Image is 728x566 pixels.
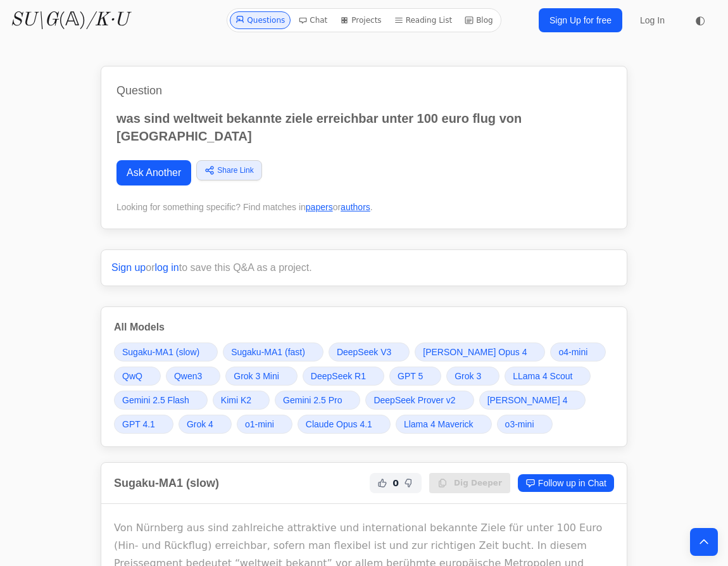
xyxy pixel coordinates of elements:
span: Grok 4 [187,418,213,431]
span: Sugaku-MA1 (fast) [231,346,305,358]
a: Grok 4 [179,415,232,434]
h1: Question [116,82,612,99]
a: Questions [230,11,291,29]
a: papers [306,202,333,212]
p: was sind weltweit bekannte ziele erreichbar unter 100 euro flug von [GEOGRAPHIC_DATA] [116,110,612,145]
span: DeepSeek R1 [311,370,366,382]
a: SU\G(𝔸)/K·U [10,9,129,32]
a: Gemini 2.5 Flash [114,391,208,410]
a: QwQ [114,367,161,386]
span: [PERSON_NAME] Opus 4 [423,346,527,358]
a: Qwen3 [166,367,220,386]
a: Claude Opus 4.1 [298,415,391,434]
span: Qwen3 [174,370,202,382]
a: o3-mini [497,415,553,434]
span: [PERSON_NAME] 4 [487,394,568,406]
span: Claude Opus 4.1 [306,418,372,431]
span: Grok 3 [455,370,481,382]
a: log in [155,262,179,273]
a: authors [341,202,370,212]
a: Grok 3 Mini [225,367,298,386]
a: Projects [335,11,386,29]
span: Share Link [217,165,253,176]
span: Kimi K2 [221,394,251,406]
a: Chat [293,11,332,29]
a: Sign up [111,262,146,273]
button: Back to top [690,528,718,556]
span: DeepSeek V3 [337,346,391,358]
span: o1-mini [245,418,274,431]
a: Follow up in Chat [518,474,614,492]
i: /K·U [86,11,129,30]
span: Gemini 2.5 Flash [122,394,189,406]
span: 0 [392,477,399,489]
a: DeepSeek V3 [329,343,410,362]
a: Ask Another [116,160,191,186]
span: Gemini 2.5 Pro [283,394,342,406]
a: DeepSeek Prover v2 [365,391,474,410]
a: Log In [632,9,672,32]
button: Not Helpful [401,475,417,491]
h3: All Models [114,320,614,335]
a: [PERSON_NAME] Opus 4 [415,343,545,362]
span: DeepSeek Prover v2 [373,394,455,406]
a: Blog [460,11,498,29]
h2: Sugaku-MA1 (slow) [114,474,219,492]
a: Sugaku-MA1 (slow) [114,343,218,362]
button: ◐ [687,8,713,33]
a: Sign Up for free [539,8,622,32]
a: [PERSON_NAME] 4 [479,391,586,410]
a: Kimi K2 [213,391,270,410]
a: Gemini 2.5 Pro [275,391,360,410]
a: o4-mini [550,343,606,362]
span: QwQ [122,370,142,382]
span: o3-mini [505,418,534,431]
a: GPT 5 [389,367,441,386]
a: Llama 4 Maverick [396,415,492,434]
span: ◐ [695,15,705,26]
span: GPT 4.1 [122,418,155,431]
a: GPT 4.1 [114,415,173,434]
button: Helpful [375,475,390,491]
span: Grok 3 Mini [234,370,279,382]
span: o4-mini [558,346,587,358]
a: Reading List [389,11,458,29]
span: GPT 5 [398,370,423,382]
div: Looking for something specific? Find matches in or . [116,201,612,213]
a: Grok 3 [446,367,499,386]
a: DeepSeek R1 [303,367,384,386]
span: Llama 4 Maverick [404,418,474,431]
a: LLama 4 Scout [505,367,591,386]
p: or to save this Q&A as a project. [111,260,617,275]
i: SU\G [10,11,58,30]
a: Sugaku-MA1 (fast) [223,343,323,362]
a: o1-mini [237,415,292,434]
span: Sugaku-MA1 (slow) [122,346,199,358]
span: LLama 4 Scout [513,370,572,382]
